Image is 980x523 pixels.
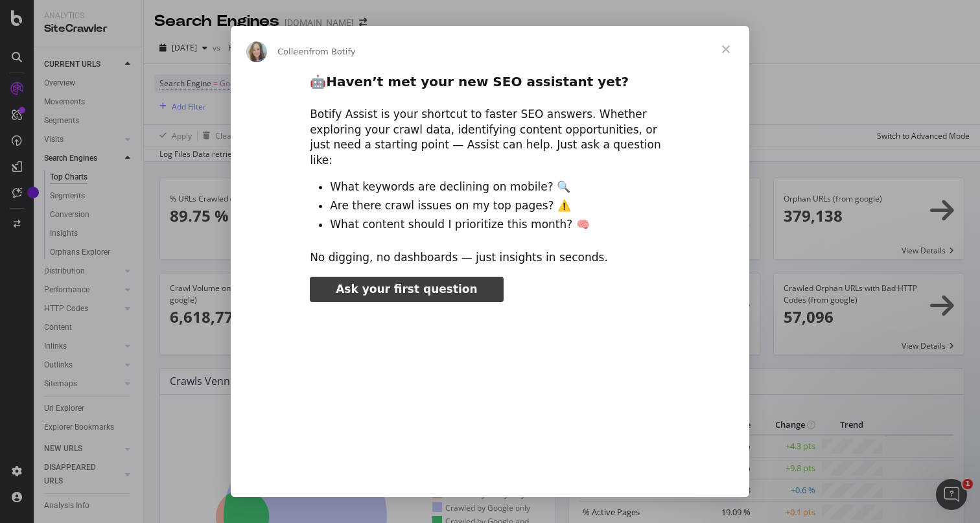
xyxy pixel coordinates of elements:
li: What content should I prioritize this month? 🧠 [330,217,670,233]
h2: 🤖 [310,73,670,97]
div: No digging, no dashboards — just insights in seconds. [310,250,670,266]
li: Are there crawl issues on my top pages? ⚠️ [330,198,670,214]
span: Ask your first question [336,283,477,296]
b: Haven’t met your new SEO assistant yet? [326,74,629,89]
span: from Botify [309,47,356,56]
a: Ask your first question [310,277,503,303]
span: Close [703,26,749,73]
div: Botify Assist is your shortcut to faster SEO answers. Whether exploring your crawl data, identify... [310,107,670,169]
li: What keywords are declining on mobile? 🔍 [330,180,670,195]
span: Colleen [277,47,309,56]
img: Profile image for Colleen [246,41,267,62]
